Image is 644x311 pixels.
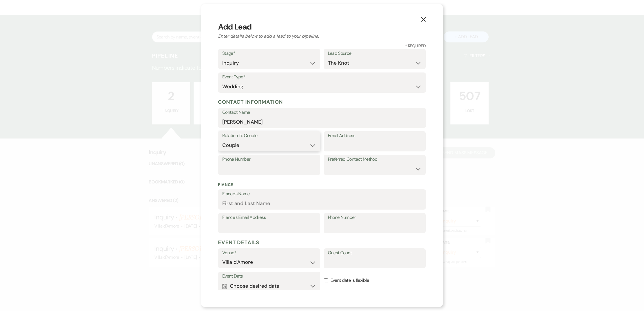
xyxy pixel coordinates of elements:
label: Event date is flexible [324,272,426,289]
label: Preferred Contact Method [328,155,422,164]
label: Venue* [222,249,316,257]
h2: Enter details below to add a lead to your pipeline. [218,33,426,40]
input: Event date is flexible [324,278,328,283]
h3: Add Lead [218,21,426,33]
input: First and Last Name [222,198,422,209]
p: Fiance [218,182,426,188]
label: Contact Name [222,108,422,117]
label: Stage* [222,49,316,58]
label: Guest Count [328,249,422,257]
h3: * Required [218,43,426,49]
label: Event Type* [222,73,422,81]
label: Fiance's Email Address [222,214,316,222]
input: First and Last Name [222,116,422,127]
label: Lead Source [328,49,422,58]
label: Email Address [328,132,422,140]
label: Event Date [222,272,316,280]
h5: Event Details [218,238,426,247]
label: Fiance's Name [222,190,422,198]
button: Choose desired date [222,280,316,292]
h5: Contact Information [218,98,426,106]
label: Phone Number [328,214,422,222]
label: Relation To Couple [222,132,316,140]
label: Phone Number [222,155,316,164]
